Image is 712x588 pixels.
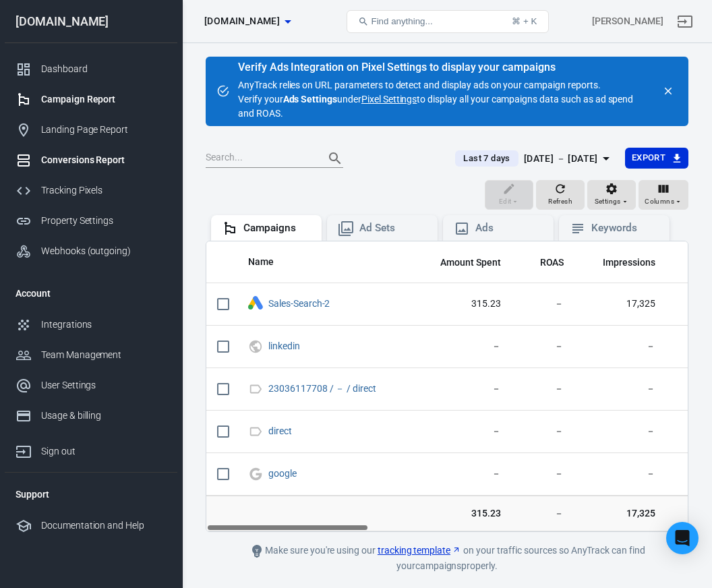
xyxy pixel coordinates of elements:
div: Property Settings [41,214,167,228]
a: Conversions Report [5,145,177,175]
span: Name [248,256,274,269]
div: Integrations [41,318,167,332]
div: Ad Sets [359,221,427,235]
div: Usage & billing [41,409,167,423]
button: Search [319,142,351,175]
a: User Settings [5,370,177,401]
li: Support [5,478,177,510]
a: Landing Page Report [5,115,177,145]
div: Account id: Z7eiIvhy [592,14,663,28]
div: scrollable content [206,241,688,531]
span: The total return on ad spend [523,254,564,270]
span: The total return on ad spend [540,254,564,270]
span: 23036117708 / － / direct [268,384,378,393]
span: Columns [645,196,674,208]
span: The number of times your ads were on screen. [603,254,655,270]
span: － [423,340,501,353]
a: Usage & billing [5,401,177,431]
span: － [523,467,564,481]
strong: Ads Settings [283,94,338,105]
a: Team Management [5,340,177,370]
span: google [268,469,299,478]
svg: Direct [248,423,263,440]
div: Google Ads [248,296,263,312]
div: AnyTrack relies on URL parameters to detect and display ads on your campaign reports. Verify your... [238,62,651,121]
div: Ads [475,221,543,235]
span: The estimated total amount of money you've spent on your campaign, ad set or ad during its schedule. [440,254,501,270]
a: Sign out [669,5,701,38]
div: Team Management [41,348,167,362]
a: tracking template [378,543,461,558]
div: Webhooks (outgoing) [41,244,167,258]
button: Find anything...⌘ + K [347,10,549,33]
span: － [523,506,564,520]
div: ⌘ + K [512,16,537,26]
a: Pixel Settings [361,92,417,107]
span: 17,325 [585,297,655,311]
span: － [585,467,655,481]
span: Name [248,256,291,269]
div: User Settings [41,378,167,392]
button: Columns [639,180,688,210]
span: 17,325 [585,506,655,520]
span: direct [268,426,294,436]
span: Refresh [548,196,572,208]
button: Refresh [536,180,585,210]
div: Make sure you're using our on your traffic sources so AnyTrack can find your campaigns properly. [206,543,688,573]
button: Settings [587,180,636,210]
a: Dashboard [5,54,177,84]
svg: Direct [248,381,263,397]
span: － [423,425,501,438]
div: Dashboard [41,62,167,76]
span: － [585,425,655,438]
a: direct [268,425,292,436]
span: linkedin [268,341,302,351]
a: Sign out [5,431,177,467]
a: Integrations [5,310,177,340]
span: － [523,382,564,396]
span: Last 7 days [458,152,515,165]
span: The number of times your ads were on screen. [585,254,655,270]
span: 315.23 [423,297,501,311]
div: [DATE] － [DATE] [524,150,598,167]
a: Webhooks (outgoing) [5,236,177,266]
a: Property Settings [5,206,177,236]
button: [DOMAIN_NAME] [199,9,296,34]
span: Sales-Search-2 [268,299,332,308]
div: Sign out [41,444,167,459]
svg: UTM & Web Traffic [248,339,263,355]
span: － [523,340,564,353]
span: Find anything... [372,16,433,26]
span: － [585,340,655,353]
span: Settings [595,196,621,208]
span: ROAS [540,256,564,270]
a: Sales-Search-2 [268,298,330,309]
div: Conversions Report [41,153,167,167]
span: 315.23 [423,506,501,520]
div: Tracking Pixels [41,183,167,198]
div: Campaigns [243,221,311,235]
span: － [585,382,655,396]
span: － [523,425,564,438]
a: Tracking Pixels [5,175,177,206]
div: Open Intercom Messenger [666,522,699,554]
span: － [523,297,564,311]
a: Campaign Report [5,84,177,115]
svg: Google [248,466,263,482]
span: The estimated total amount of money you've spent on your campaign, ad set or ad during its schedule. [423,254,501,270]
div: Landing Page Report [41,123,167,137]
input: Search... [206,150,314,167]
div: [DOMAIN_NAME] [5,16,177,28]
span: Amount Spent [440,256,501,270]
div: Keywords [591,221,659,235]
span: Impressions [603,256,655,270]
div: Campaign Report [41,92,167,107]
span: － [423,467,501,481]
a: google [268,468,297,479]
button: Export [625,148,688,169]
div: Verify Ads Integration on Pixel Settings to display your campaigns [238,61,651,74]
span: － [423,382,501,396]
li: Account [5,277,177,310]
button: close [659,82,678,100]
a: 23036117708 / － / direct [268,383,376,394]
